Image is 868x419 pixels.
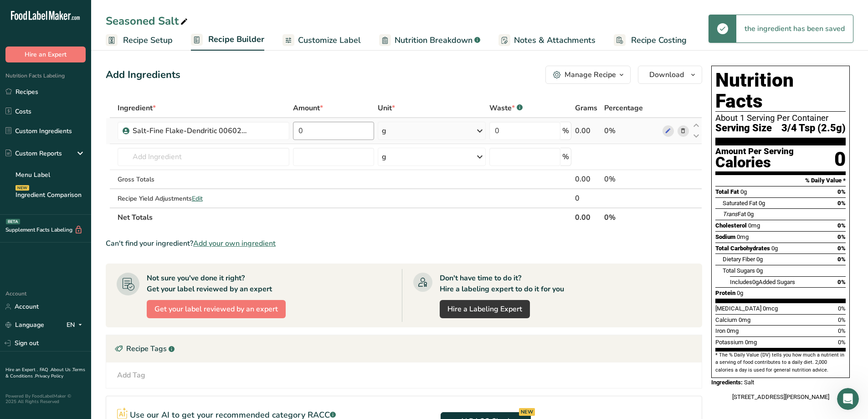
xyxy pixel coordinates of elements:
[133,125,247,136] div: Salt-Fine Flake-Dendritic 006024064
[575,193,601,204] div: 0
[382,151,386,162] div: g
[545,66,631,84] button: Manage Recipe
[519,408,535,416] div: NEW
[147,273,272,295] div: Not sure you've done it right? Get your label reviewed by an expert
[67,320,86,331] div: EN
[106,238,702,249] div: Can't find your ingredient?
[614,30,687,51] a: Recipe Costing
[711,379,743,386] span: Ingredients:
[737,233,749,240] span: 0mg
[715,147,794,156] div: Amount Per Serving
[715,156,794,169] div: Calories
[715,339,744,346] span: Potassium
[723,256,755,263] span: Dietary Fiber
[573,207,603,227] th: 0.00
[837,256,846,263] span: 0%
[118,194,289,203] div: Recipe Yield Adjustments
[744,379,754,386] span: Salt
[715,290,735,296] span: Protein
[727,327,739,334] span: 0mg
[147,300,286,318] button: Get your label reviewed by an expert
[745,339,757,346] span: 0mg
[715,352,846,374] section: * The % Daily Value (DV) tells you how much a nutrient in a serving of food contributes to a dail...
[715,305,761,312] span: [MEDICAL_DATA]
[781,123,846,134] span: 3/4 Tsp (2.5g)
[723,267,755,274] span: Total Sugars
[40,367,51,373] a: FAQ .
[565,69,616,80] div: Manage Recipe
[35,373,63,379] a: Privacy Policy
[715,316,737,323] span: Calcium
[638,66,702,84] button: Download
[604,103,643,114] span: Percentage
[382,125,386,136] div: g
[192,194,203,203] span: Edit
[395,34,473,47] span: Nutrition Breakdown
[715,188,739,195] span: Total Fat
[118,175,289,184] div: Gross Totals
[715,114,846,123] div: About 1 Serving Per Container
[771,245,778,252] span: 0g
[737,290,743,296] span: 0g
[834,147,846,171] div: 0
[756,256,763,263] span: 0g
[759,200,765,207] span: 0g
[298,34,361,47] span: Customize Label
[604,174,659,185] div: 0%
[106,335,702,362] div: Recipe Tags
[723,211,746,217] span: Fat
[106,13,190,29] div: Seasoned Salt
[837,388,859,410] iframe: Intercom live chat
[51,367,72,373] a: About Us .
[575,125,601,136] div: 0.00
[379,30,480,51] a: Nutrition Breakdown
[6,219,20,224] div: BETA
[575,103,597,114] span: Grams
[154,304,278,315] span: Get your label reviewed by an expert
[604,125,659,136] div: 0%
[5,393,86,404] div: Powered By FoodLabelMaker © 2025 All Rights Reserved
[715,70,846,112] h1: Nutrition Facts
[575,174,601,185] div: 0.00
[715,175,846,186] section: % Daily Value *
[763,305,778,312] span: 0mcg
[106,30,173,51] a: Recipe Setup
[837,245,846,252] span: 0%
[378,103,395,114] span: Unit
[715,222,747,229] span: Cholesterol
[489,103,523,114] div: Waste
[440,273,564,295] div: Don't have time to do it? Hire a labeling expert to do it for you
[15,185,29,191] div: NEW
[730,279,795,285] span: Includes Added Sugars
[440,300,530,318] a: Hire a Labeling Expert
[514,34,596,47] span: Notes & Attachments
[116,207,573,227] th: Net Totals
[193,238,276,249] span: Add your own ingredient
[631,34,687,47] span: Recipe Costing
[837,200,846,207] span: 0%
[837,188,846,195] span: 0%
[748,222,760,229] span: 0mg
[838,305,846,312] span: 0%
[282,30,361,51] a: Customize Label
[117,370,145,381] div: Add Tag
[5,149,62,158] div: Custom Reports
[723,200,757,207] span: Saturated Fat
[118,103,156,114] span: Ingredient
[736,15,853,42] div: the ingredient has been saved
[837,279,846,285] span: 0%
[191,29,264,51] a: Recipe Builder
[715,245,770,252] span: Total Carbohydrates
[838,316,846,323] span: 0%
[5,367,38,373] a: Hire an Expert .
[5,317,44,333] a: Language
[5,367,85,379] a: Terms & Conditions .
[752,279,759,285] span: 0g
[838,327,846,334] span: 0%
[649,69,684,80] span: Download
[838,339,846,346] span: 0%
[498,30,596,51] a: Notes & Attachments
[715,123,772,134] span: Serving Size
[723,211,738,217] i: Trans
[756,267,763,274] span: 0g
